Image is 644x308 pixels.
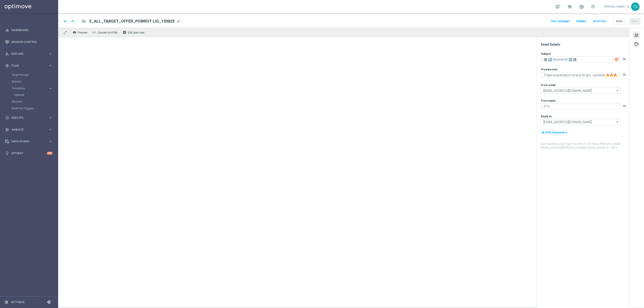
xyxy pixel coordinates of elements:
label: From name [541,99,556,103]
span: keyboard_arrow_down [626,4,631,9]
div: Execute [5,116,48,120]
label: Reply-to [541,115,552,118]
button: track_changes Analyze keyboard_arrow_right [5,128,53,131]
label: Subject [541,52,551,56]
a: [PERSON_NAME]keyboard_arrow_down [604,3,631,10]
i: keyboard_arrow_right [48,86,53,91]
input: Select [541,119,620,125]
label: Preview text [541,68,557,71]
div: Templates [12,87,48,90]
div: Mission Control [5,36,53,48]
div: TK [631,2,640,11]
div: person_search Explore keyboard_arrow_right [5,52,53,56]
span: E_ALL_TARGET_OFFER_POWROT LIG_150825 [89,19,175,24]
div: Email Details [541,42,629,46]
button: remove_red_eye Preview [72,30,89,35]
div: Explore [5,52,48,56]
button: my_location UTM Parameters [541,130,568,135]
label: From email [541,83,555,87]
button: palette [633,40,640,48]
i: lightbulb [5,151,9,155]
span: Preview [78,31,87,34]
span: Templates [12,87,44,90]
i: keyboard_arrow_right [48,52,53,56]
span: Convert to HTML [97,31,118,34]
button: play_circle_outline Execute keyboard_arrow_right [5,116,53,120]
i: receipt [123,31,126,34]
a: Streams [12,100,47,103]
button: Back [614,18,625,24]
i: keyboard_arrow_right [48,127,53,132]
span: Data Studio [11,140,48,143]
i: keyboard_arrow_right [48,116,53,120]
i: settings [4,300,8,304]
i: play_circle_outline [5,116,9,120]
div: Dashboard [5,24,53,36]
span: | ID: 19915 [605,146,618,149]
button: Mission Control [5,40,53,44]
button: Run Campaign [551,18,570,24]
i: my_location [541,131,544,134]
span: tune [634,32,639,38]
i: keyboard_arrow_right [48,63,53,68]
button: Templates keyboard_arrow_right [12,86,53,90]
div: Optimail [14,92,58,98]
button: playlist_add [623,57,626,61]
div: Analyze [5,128,48,132]
span: Validate [576,20,586,23]
button: gps_fixed Plan keyboard_arrow_right [5,64,53,68]
i: keyboard_arrow_right [48,139,53,143]
a: Optibot [11,147,47,159]
div: +10 [47,152,53,155]
button: Data Studio keyboard_arrow_right [5,140,53,143]
a: Realtime Triggers [12,107,47,110]
div: equalizer Dashboard [5,28,53,32]
button: playlist_add [623,73,626,76]
button: Send Test [592,18,607,24]
i: person_search [5,52,9,56]
button: Save [629,18,640,24]
div: Actions [12,78,58,85]
a: Dashboard [11,24,53,36]
div: Optibot [5,147,53,159]
div: Target Groups [12,72,58,78]
a: Mission Control [11,36,53,48]
div: Data Studio [5,139,48,143]
div: Realtime Triggers [12,105,58,112]
div: Plan [5,64,48,68]
button: code Convert to HTML [91,30,120,35]
a: Actions [12,80,47,83]
span: code [92,31,96,34]
i: remove_red_eye [73,31,76,34]
a: Target Groups [12,73,47,77]
span: palette [634,41,639,47]
i: track_changes [5,128,9,132]
button: receipt Edit plain text [122,30,146,35]
i: arrow_drop_down [615,88,620,94]
span: mode_edit [176,19,180,23]
button: lightbulb Optibot +10 [5,152,53,155]
img: optiGenie.svg [615,57,619,61]
i: gps_fixed [5,64,9,68]
span: school [567,4,572,9]
label: Last modified on [DATE] at 9:54 AM UTC-02:00 by [PERSON_NAME][EMAIL_ADDRESS][PERSON_NAME][DOMAIN_... [541,142,629,150]
button: playlist_add [623,104,626,108]
span: Edit plain text [128,31,144,34]
i: arrow_drop_down [615,119,620,125]
button: Validate [575,18,587,24]
span: Analyze [11,128,48,131]
span: UTM Parameters [545,131,567,134]
div: Templates [12,85,58,98]
a: Settings [11,301,24,304]
input: Select [541,88,620,94]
